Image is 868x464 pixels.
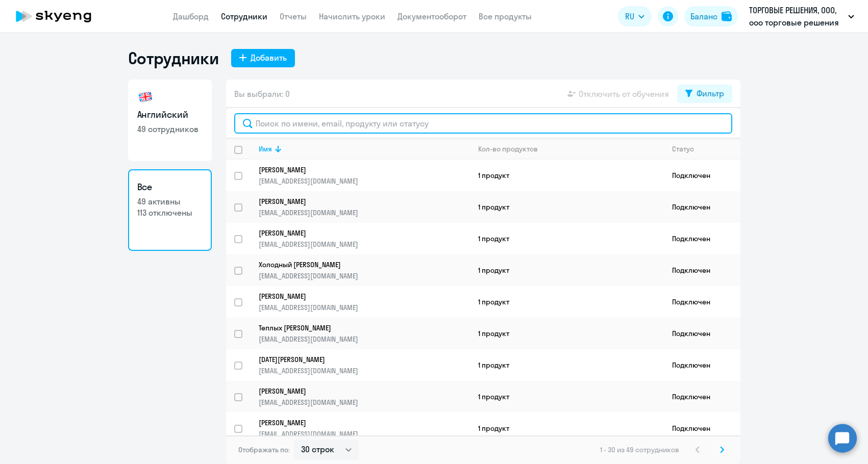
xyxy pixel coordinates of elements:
p: [EMAIL_ADDRESS][DOMAIN_NAME] [259,429,469,439]
a: Английский49 сотрудников [128,80,212,161]
div: Имя [259,144,272,153]
a: Холодный [PERSON_NAME][EMAIL_ADDRESS][DOMAIN_NAME] [259,260,469,280]
p: [EMAIL_ADDRESS][DOMAIN_NAME] [259,398,469,407]
td: 1 продукт [470,381,664,413]
a: Теплых [PERSON_NAME][EMAIL_ADDRESS][DOMAIN_NAME] [259,323,469,344]
p: [EMAIL_ADDRESS][DOMAIN_NAME] [259,208,469,217]
div: Статус [672,144,694,153]
div: Кол-во продуктов [478,144,538,153]
div: Имя [259,144,469,153]
td: 1 продукт [470,349,664,381]
span: Вы выбрали: 0 [234,88,290,100]
button: Фильтр [677,85,732,103]
a: [PERSON_NAME][EMAIL_ADDRESS][DOMAIN_NAME] [259,386,469,407]
button: Добавить [231,49,295,67]
h3: Английский [137,108,203,121]
a: [PERSON_NAME][EMAIL_ADDRESS][DOMAIN_NAME] [259,418,469,439]
span: 1 - 30 из 49 сотрудников [600,445,679,454]
span: Отображать по: [238,445,290,454]
p: [EMAIL_ADDRESS][DOMAIN_NAME] [259,271,469,280]
td: 1 продукт [470,318,664,349]
p: ТОРГОВЫЕ РЕШЕНИЯ, ООО, ооо торговые решения [749,4,844,29]
img: balance [722,11,732,21]
td: 1 продукт [470,413,664,444]
p: [EMAIL_ADDRESS][DOMAIN_NAME] [259,240,469,249]
img: english [137,89,154,105]
p: [EMAIL_ADDRESS][DOMAIN_NAME] [259,334,469,344]
p: Теплых [PERSON_NAME] [259,323,456,332]
h3: Все [137,181,203,194]
td: Подключен [664,191,740,223]
button: RU [618,6,652,27]
p: Холодный [PERSON_NAME] [259,260,456,269]
td: Подключен [664,223,740,254]
p: [PERSON_NAME] [259,165,456,174]
div: Кол-во продуктов [478,144,663,153]
a: Начислить уроки [319,11,385,21]
p: [PERSON_NAME] [259,197,456,206]
button: Балансbalance [684,6,738,27]
td: Подключен [664,381,740,413]
td: 1 продукт [470,254,664,286]
a: [PERSON_NAME][EMAIL_ADDRESS][DOMAIN_NAME] [259,197,469,217]
p: [PERSON_NAME] [259,292,456,301]
span: RU [625,10,634,22]
a: [DATE][PERSON_NAME][EMAIL_ADDRESS][DOMAIN_NAME] [259,355,469,375]
a: Все продукты [479,11,532,21]
td: Подключен [664,413,740,444]
a: Дашборд [173,11,209,21]
input: Поиск по имени, email, продукту или статусу [234,113,732,134]
div: Статус [672,144,740,153]
td: Подключен [664,160,740,191]
p: [EMAIL_ADDRESS][DOMAIN_NAME] [259,366,469,375]
a: Сотрудники [221,11,267,21]
div: Фильтр [697,87,724,99]
a: [PERSON_NAME][EMAIL_ADDRESS][DOMAIN_NAME] [259,292,469,312]
td: Подключен [664,254,740,286]
td: 1 продукт [470,191,664,223]
div: Добавить [251,51,287,64]
p: 49 активны [137,196,203,207]
p: [PERSON_NAME] [259,386,456,396]
h1: Сотрудники [128,48,219,68]
p: 49 сотрудников [137,123,203,135]
td: Подключен [664,349,740,381]
a: Все49 активны113 отключены [128,169,212,251]
a: [PERSON_NAME][EMAIL_ADDRESS][DOMAIN_NAME] [259,228,469,249]
button: ТОРГОВЫЕ РЕШЕНИЯ, ООО, ооо торговые решения [744,4,859,29]
div: Баланс [690,10,717,22]
p: 113 отключены [137,207,203,218]
td: Подключен [664,318,740,349]
a: Отчеты [280,11,307,21]
p: [EMAIL_ADDRESS][DOMAIN_NAME] [259,176,469,186]
td: 1 продукт [470,286,664,318]
td: Подключен [664,286,740,318]
p: [PERSON_NAME] [259,418,456,427]
p: [EMAIL_ADDRESS][DOMAIN_NAME] [259,303,469,312]
td: 1 продукт [470,223,664,254]
a: [PERSON_NAME][EMAIL_ADDRESS][DOMAIN_NAME] [259,165,469,186]
td: 1 продукт [470,160,664,191]
a: Документооборот [398,11,466,21]
p: [DATE][PERSON_NAME] [259,355,456,364]
p: [PERSON_NAME] [259,228,456,238]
